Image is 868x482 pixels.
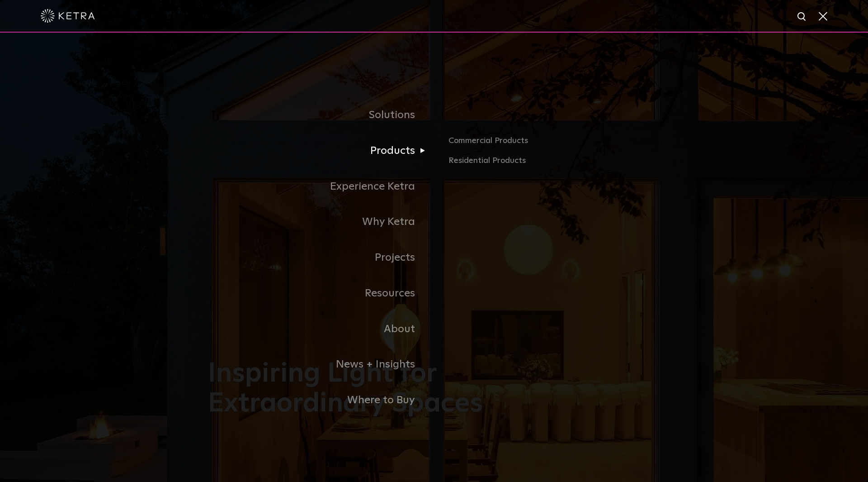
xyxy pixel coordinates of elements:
[41,9,95,23] img: ketra-logo-2019-white
[208,97,434,133] a: Solutions
[448,154,660,167] a: Residential Products
[797,11,808,23] img: search icon
[208,347,434,382] a: News + Insights
[208,133,434,169] a: Products
[448,134,660,154] a: Commercial Products
[208,276,434,311] a: Resources
[208,169,434,205] a: Experience Ketra
[208,382,434,418] a: Where to Buy
[208,240,434,276] a: Projects
[208,204,434,240] a: Why Ketra
[208,97,660,418] div: Navigation Menu
[208,311,434,347] a: About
